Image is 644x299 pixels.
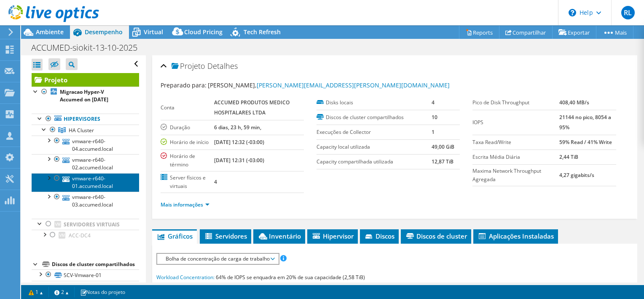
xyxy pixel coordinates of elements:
label: Taxa Read/Write [472,138,559,147]
b: 4 [214,178,217,185]
a: Reports [459,26,499,39]
b: Migracao Hyper-V Accumed on [DATE] [60,88,108,103]
span: Workload Concentration: [156,274,215,281]
span: Cloud Pricing [184,28,223,36]
a: HA Cluster [32,125,139,136]
a: vmware-r640-04.accumed.local [32,136,139,154]
a: SCV-Vmware-01 [32,269,139,280]
a: Exportar [552,26,596,39]
a: Hipervisores [32,114,139,125]
label: Server físicos e virtuais [161,174,214,190]
span: 64% de IOPS se enquadra em 20% de sua capacidade (2,58 TiB) [216,274,365,281]
a: vmware-r640-03.accumed.local [32,192,139,210]
label: Discos de cluster compartilhados [317,113,432,122]
b: 1 [432,128,435,136]
b: 59% Read / 41% Write [559,139,612,146]
span: ACC-DC4 [69,232,91,239]
span: Discos de cluster [405,232,467,240]
h1: ACCUMED-siokit-13-10-2025 [27,43,150,52]
b: 21144 no pico, 8054 a 95% [559,114,611,131]
a: [PERSON_NAME][EMAIL_ADDRESS][PERSON_NAME][DOMAIN_NAME] [257,81,450,89]
a: Migracao Hyper-V Accumed on [DATE] [32,87,139,105]
b: 4 [432,99,435,106]
label: Capacity local utilizada [317,143,432,151]
b: 6 dias, 23 h, 59 min, [214,124,261,131]
span: [PERSON_NAME], [208,81,450,89]
span: Virtual [144,28,163,36]
svg: \n [569,9,576,16]
span: HA Cluster [69,127,94,134]
b: 408,40 MB/s [559,99,589,106]
b: 10 [432,114,437,121]
label: IOPS [472,118,559,127]
span: Discos [364,232,394,240]
span: Tech Refresh [244,28,281,36]
label: Duração [161,123,214,132]
span: Gráficos [156,232,193,240]
b: 49,00 GiB [432,143,454,150]
a: SCV-Vmware-02 [32,281,139,292]
label: Horário de término [161,152,214,169]
b: 4,27 gigabits/s [559,171,594,179]
label: Pico de Disk Throughput [472,98,559,107]
a: 1 [23,287,49,297]
b: [DATE] 12:31 (-03:00) [214,157,264,164]
a: Notas do projeto [74,287,131,297]
label: Escrita Média Diária [472,153,559,161]
label: Conta [161,103,214,112]
span: Bolha de concentração de carga de trabalho [161,254,274,264]
a: vmware-r640-01.accumed.local [32,173,139,192]
label: Horário de início [161,138,214,147]
a: 2 [48,287,75,297]
b: 2,44 TiB [559,153,578,160]
span: Aplicações Instaladas [478,232,554,240]
b: [DATE] 12:32 (-03:00) [214,139,264,146]
b: 12,87 TiB [432,158,453,165]
a: Mais informações [161,201,209,208]
span: Desempenho [85,28,123,36]
span: Servidores [204,232,247,240]
span: Projeto [172,62,205,71]
b: ACCUMED PRODUTOS MEDICO HOSPITALARES LTDA [214,99,290,116]
label: Preparado para: [161,81,207,89]
label: Disks locais [317,98,432,107]
label: Execuções de Collector [317,128,432,136]
span: Inventário [258,232,301,240]
span: Hipervisor [311,232,354,240]
a: ACC-DC4 [32,230,139,241]
span: Detalhes [207,61,238,71]
label: Maxima Network Throughput Agregada [472,167,559,184]
a: Mais [596,26,633,39]
a: Projeto [32,73,139,87]
a: vmware-r640-02.accumed.local [32,154,139,173]
label: Capacity compartilhada utilizada [317,158,432,166]
a: Compartilhar [499,26,553,39]
div: Discos de cluster compartilhados [52,259,139,269]
span: RL [621,6,635,19]
a: Servidores virtuais [32,219,139,230]
span: Ambiente [36,28,64,36]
